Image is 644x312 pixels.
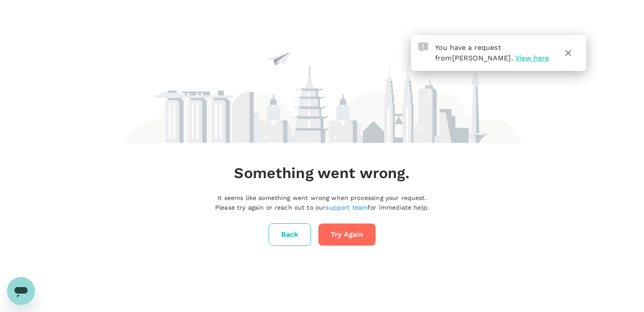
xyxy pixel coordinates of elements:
[515,54,549,62] span: View here
[269,223,311,246] button: Back
[234,164,410,182] h4: Something went wrong.
[418,42,428,52] img: Approval Request
[318,223,376,246] button: Try Again
[122,13,522,143] img: maintenance
[326,204,368,211] a: support team
[435,43,513,62] span: You have a request from .
[452,54,511,62] span: [PERSON_NAME]
[215,193,429,213] p: It seems like something went wrong when processing your request. Please try again or reach out to...
[7,277,35,305] iframe: Button to launch messaging window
